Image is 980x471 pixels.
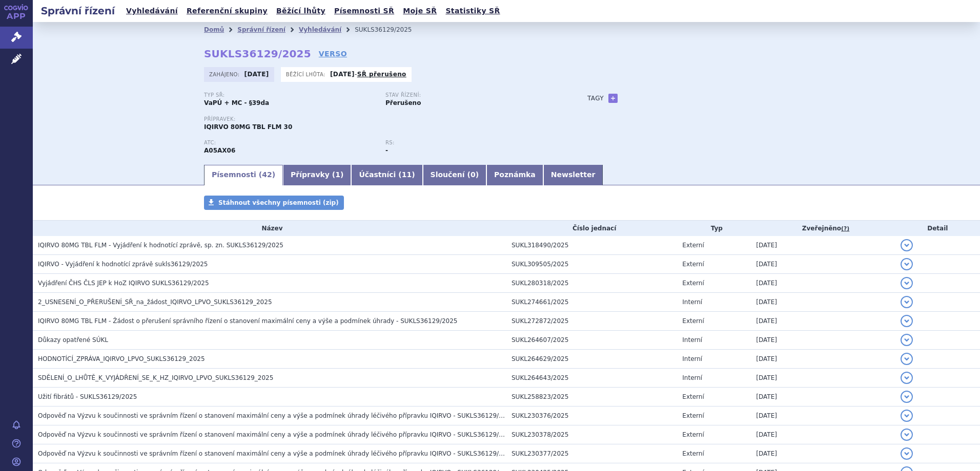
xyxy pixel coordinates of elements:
[204,147,235,154] strong: ELAFIBRANOR
[38,450,515,457] span: Odpověď na Výzvu k součinnosti ve správním řízení o stanovení maximální ceny a výše a podmínek úh...
[682,374,702,381] span: Interní
[38,431,515,438] span: Odpověď na Výzvu k součinnosti ve správním řízení o stanovení maximální ceny a výše a podmínek úh...
[751,331,895,350] td: [DATE]
[682,336,702,344] span: Interní
[402,170,412,179] span: 11
[442,4,503,18] a: Statistiky SŘ
[357,71,406,78] a: SŘ přerušeno
[751,369,895,388] td: [DATE]
[506,221,677,236] th: Číslo jednací
[506,293,677,312] td: SUKL274661/2025
[204,48,311,60] strong: SUKLS36129/2025
[901,315,913,327] button: detail
[38,242,283,249] span: IQIRVO 80MG TBL FLM - Vyjádření k hodnotící zprávě, sp. zn. SUKLS36129/2025
[751,312,895,331] td: [DATE]
[38,336,108,344] span: Důkazy opatřené SÚKL
[299,26,341,33] a: Vyhledávání
[751,444,895,463] td: [DATE]
[751,406,895,425] td: [DATE]
[901,410,913,422] button: detail
[183,4,271,18] a: Referenční skupiny
[400,4,440,18] a: Moje SŘ
[677,221,751,236] th: Typ
[330,71,355,78] strong: [DATE]
[506,274,677,293] td: SUKL280318/2025
[38,317,458,325] span: IQIRVO 80MG TBL FLM - Žádost o přerušení správního řízení o stanovení maximální ceny a výše a pod...
[237,26,285,33] a: Správní řízení
[901,372,913,384] button: detail
[38,261,208,268] span: IQIRVO - Vyjádření k hodnotící zprávě sukls36129/2025
[506,236,677,255] td: SUKL318490/2025
[244,71,269,78] strong: [DATE]
[901,334,913,346] button: detail
[901,447,913,460] button: detail
[355,22,425,37] li: SUKLS36129/2025
[682,355,702,362] span: Interní
[273,4,329,18] a: Běžící lhůty
[682,412,704,419] span: Externí
[38,374,273,381] span: SDĚLENÍ_O_LHŮTĚ_K_VYJÁDŘENÍ_SE_K_HZ_IQIRVO_LPVO_SUKLS36129_2025
[123,4,181,18] a: Vyhledávání
[901,258,913,270] button: detail
[38,298,272,306] span: 2_USNESENÍ_O_PŘERUŠENÍ_SŘ_na_žádost_IQIRVO_LPVO_SUKLS36129_2025
[682,450,704,457] span: Externí
[751,350,895,369] td: [DATE]
[385,147,388,154] strong: -
[262,170,272,179] span: 42
[895,221,980,236] th: Detail
[901,296,913,308] button: detail
[506,369,677,388] td: SUKL264643/2025
[204,99,269,106] strong: VaPÚ + MC - §39da
[682,261,704,268] span: Externí
[38,412,515,419] span: Odpověď na Výzvu k součinnosti ve správním řízení o stanovení maximální ceny a výše a podmínek úh...
[682,393,704,400] span: Externí
[506,312,677,331] td: SUKL272872/2025
[751,236,895,255] td: [DATE]
[682,298,702,306] span: Interní
[506,331,677,350] td: SUKL264607/2025
[506,255,677,274] td: SUKL309505/2025
[587,92,604,104] h3: Tagy
[841,225,849,232] abbr: (?)
[204,26,224,33] a: Domů
[204,92,375,98] p: Typ SŘ:
[506,406,677,425] td: SUKL230376/2025
[901,239,913,251] button: detail
[204,116,567,122] p: Přípravek:
[204,140,375,146] p: ATC:
[608,94,618,103] a: +
[543,165,603,185] a: Newsletter
[286,70,328,78] span: Běžící lhůta:
[319,49,347,59] a: VERSO
[506,444,677,463] td: SUKL230377/2025
[33,221,506,236] th: Název
[901,391,913,403] button: detail
[506,350,677,369] td: SUKL264629/2025
[385,140,557,146] p: RS:
[33,4,123,18] h2: Správní řízení
[38,280,209,287] span: Vyjádření ČHS ČLS JEP k HoZ IQIRVO SUKLS36129/2025
[751,388,895,406] td: [DATE]
[218,199,339,206] span: Stáhnout všechny písemnosti (zip)
[385,99,421,106] strong: Přerušeno
[751,274,895,293] td: [DATE]
[751,293,895,312] td: [DATE]
[901,277,913,289] button: detail
[385,92,557,98] p: Stav řízení:
[423,165,486,185] a: Sloučení (0)
[901,353,913,365] button: detail
[751,221,895,236] th: Zveřejněno
[204,123,292,131] span: IQIRVO 80MG TBL FLM 30
[682,431,704,438] span: Externí
[751,425,895,444] td: [DATE]
[901,429,913,441] button: detail
[330,70,406,78] p: -
[682,242,704,249] span: Externí
[204,196,344,210] a: Stáhnout všechny písemnosti (zip)
[38,393,137,400] span: Užití fibrátů - SUKLS36129/2025
[331,4,397,18] a: Písemnosti SŘ
[486,165,543,185] a: Poznámka
[209,70,241,78] span: Zahájeno:
[751,255,895,274] td: [DATE]
[204,165,283,185] a: Písemnosti (42)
